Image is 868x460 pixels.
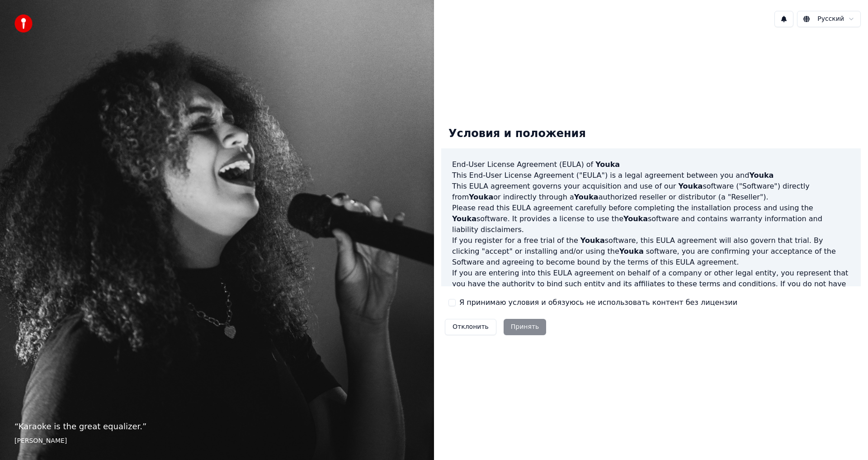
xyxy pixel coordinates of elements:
[452,268,850,311] p: If you are entering into this EULA agreement on behalf of a company or other legal entity, you re...
[459,297,737,308] label: Я принимаю условия и обязуюсь не использовать контент без лицензии
[749,171,774,180] span: Youka
[574,193,599,201] span: Youka
[445,319,496,335] button: Отклонить
[678,182,703,190] span: Youka
[623,214,648,223] span: Youka
[14,436,420,446] footer: [PERSON_NAME]
[441,119,593,148] div: Условия и положения
[452,235,850,268] p: If you register for a free trial of the software, this EULA agreement will also govern that trial...
[595,160,620,169] span: Youka
[14,420,420,433] p: “ Karaoke is the great equalizer. ”
[452,203,850,235] p: Please read this EULA agreement carefully before completing the installation process and using th...
[452,159,850,170] h3: End-User License Agreement (EULA) of
[14,14,33,33] img: youka
[619,247,644,256] span: Youka
[452,181,850,203] p: This EULA agreement governs your acquisition and use of our software ("Software") directly from o...
[452,170,850,181] p: This End-User License Agreement ("EULA") is a legal agreement between you and
[469,193,493,201] span: Youka
[580,236,605,245] span: Youka
[452,214,476,223] span: Youka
